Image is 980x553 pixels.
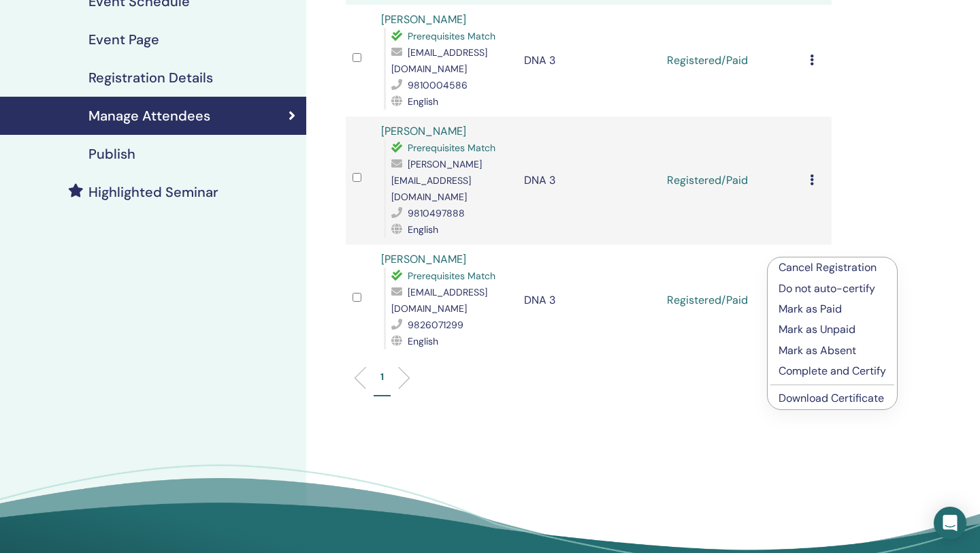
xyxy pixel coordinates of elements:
a: [PERSON_NAME] [381,124,466,138]
h4: Registration Details [88,69,213,86]
td: DNA 3 [517,5,660,116]
p: Do not auto-certify [779,281,886,297]
span: English [408,95,438,108]
h4: Manage Attendees [88,108,210,124]
span: 9810004586 [408,79,468,91]
h4: Publish [88,146,135,162]
span: [EMAIL_ADDRESS][DOMAIN_NAME] [391,46,487,75]
div: Open Intercom Messenger [934,507,966,539]
p: 1 [380,370,384,384]
span: English [408,223,438,236]
span: Prerequisites Match [408,30,495,42]
span: [EMAIL_ADDRESS][DOMAIN_NAME] [391,286,487,315]
h4: Event Page [88,31,159,48]
p: Complete and Certify [779,363,886,379]
p: Cancel Registration [779,259,886,276]
span: Prerequisites Match [408,270,495,282]
p: Mark as Paid [779,301,886,317]
span: [PERSON_NAME][EMAIL_ADDRESS][DOMAIN_NAME] [391,158,482,203]
p: Mark as Absent [779,343,886,359]
a: [PERSON_NAME] [381,252,466,266]
span: 9826071299 [408,319,463,331]
td: DNA 3 [517,116,660,244]
a: [PERSON_NAME] [381,12,466,27]
span: 9810497888 [408,207,465,219]
span: Prerequisites Match [408,142,495,154]
a: Download Certificate [779,391,884,405]
p: Mark as Unpaid [779,321,886,338]
td: DNA 3 [517,244,660,356]
h4: Highlighted Seminar [88,184,218,200]
span: English [408,335,438,347]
